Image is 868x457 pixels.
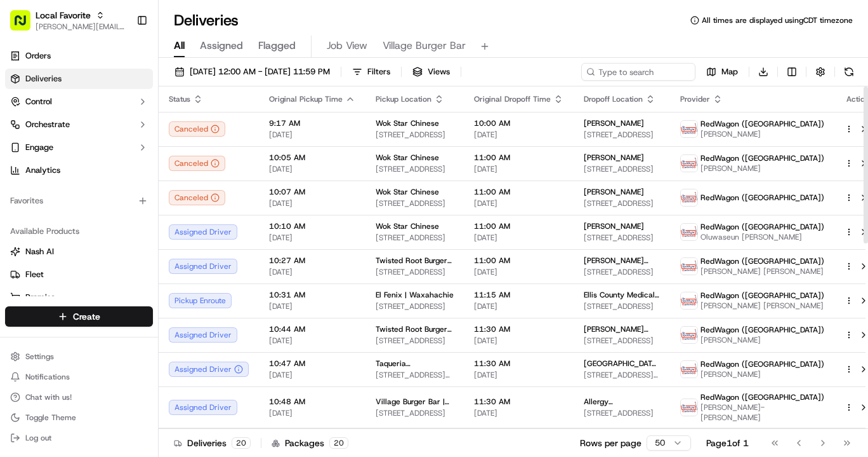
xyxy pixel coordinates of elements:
[376,267,454,277] span: [STREET_ADDRESS]
[272,437,348,449] div: Packages
[269,187,355,197] span: 10:07 AM
[269,153,355,163] span: 10:05 AM
[376,301,454,311] span: [STREET_ADDRESS]
[474,198,563,208] span: [DATE]
[5,348,153,365] button: Settings
[474,267,563,277] span: [DATE]
[367,66,390,78] span: Filters
[169,94,190,104] span: Status
[700,266,824,276] span: [PERSON_NAME] [PERSON_NAME]
[700,193,824,203] span: RedWagon ([GEOGRAPHIC_DATA])
[5,191,153,211] div: Favorites
[584,94,643,104] span: Dropoff Location
[376,256,454,266] span: Twisted Root Burger | [GEOGRAPHIC_DATA]
[706,437,749,449] div: Page 1 of 1
[474,187,563,197] span: 11:00 AM
[474,94,551,104] span: Original Dropoff Time
[25,372,70,382] span: Notifications
[329,437,348,449] div: 20
[474,221,563,231] span: 11:00 AM
[474,130,563,140] span: [DATE]
[428,66,450,78] span: Views
[269,301,355,311] span: [DATE]
[5,409,153,426] button: Toggle Theme
[269,130,355,140] span: [DATE]
[681,121,697,137] img: time_to_eat_nevada_logo
[376,221,439,231] span: Wok Star Chinese
[681,224,697,240] img: time_to_eat_nevada_logo
[584,164,660,174] span: [STREET_ADDRESS]
[584,370,660,380] span: [STREET_ADDRESS][PERSON_NAME]
[474,324,563,334] span: 11:30 AM
[376,324,454,334] span: Twisted Root Burger | Coppell
[584,336,660,346] span: [STREET_ADDRESS]
[681,258,697,275] img: time_to_eat_nevada_logo
[5,221,153,242] div: Available Products
[681,292,697,309] img: time_to_eat_nevada_logo
[376,408,454,418] span: [STREET_ADDRESS]
[25,351,54,362] span: Settings
[269,290,355,300] span: 10:31 AM
[407,63,456,81] button: Views
[681,327,697,343] img: time_to_eat_nevada_logo
[25,165,60,176] span: Analytics
[5,287,153,308] button: Promise
[269,267,355,277] span: [DATE]
[25,269,44,280] span: Fleet
[700,325,824,335] span: RedWagon ([GEOGRAPHIC_DATA])
[376,358,454,369] span: Taqueria [GEOGRAPHIC_DATA] | [GEOGRAPHIC_DATA]
[269,233,355,243] span: [DATE]
[269,221,355,231] span: 10:10 AM
[174,10,239,31] h1: Deliveries
[681,399,697,416] img: time_to_eat_nevada_logo
[36,22,126,32] button: [PERSON_NAME][EMAIL_ADDRESS][PERSON_NAME][DOMAIN_NAME]
[474,164,563,174] span: [DATE]
[584,324,660,334] span: [PERSON_NAME] Dermatology
[174,437,251,449] div: Deliveries
[5,137,153,158] button: Engage
[584,301,660,311] span: [STREET_ADDRESS]
[5,160,153,181] a: Analytics
[25,73,62,85] span: Deliveries
[5,388,153,406] button: Chat with us!
[584,358,660,369] span: [GEOGRAPHIC_DATA] for Children
[5,429,153,447] button: Log out
[584,256,660,266] span: [PERSON_NAME] Electrical
[174,38,185,53] span: All
[700,163,824,174] span: [PERSON_NAME]
[700,222,824,232] span: RedWagon ([GEOGRAPHIC_DATA])
[584,118,644,128] span: [PERSON_NAME]
[584,153,644,163] span: [PERSON_NAME]
[584,221,644,231] span: [PERSON_NAME]
[474,301,563,311] span: [DATE]
[25,413,76,423] span: Toggle Theme
[25,50,51,62] span: Orders
[700,392,824,402] span: RedWagon ([GEOGRAPHIC_DATA])
[584,233,660,243] span: [STREET_ADDRESS]
[25,246,54,257] span: Nash AI
[474,397,563,407] span: 11:30 AM
[25,96,52,107] span: Control
[721,66,738,78] span: Map
[346,63,396,81] button: Filters
[5,264,153,285] button: Fleet
[700,232,824,242] span: Oluwaseun [PERSON_NAME]
[474,358,563,369] span: 11:30 AM
[232,437,251,449] div: 20
[169,121,225,137] button: Canceled
[269,118,355,128] span: 9:17 AM
[327,38,367,53] span: Job View
[169,362,249,377] button: Assigned Driver
[10,246,148,257] a: Nash AI
[700,301,824,311] span: [PERSON_NAME] [PERSON_NAME]
[474,256,563,266] span: 11:00 AM
[10,292,148,303] a: Promise
[584,408,660,418] span: [STREET_ADDRESS]
[169,156,225,171] button: Canceled
[169,190,225,205] button: Canceled
[25,433,51,443] span: Log out
[25,392,72,402] span: Chat with us!
[376,370,454,380] span: [STREET_ADDRESS][PERSON_NAME]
